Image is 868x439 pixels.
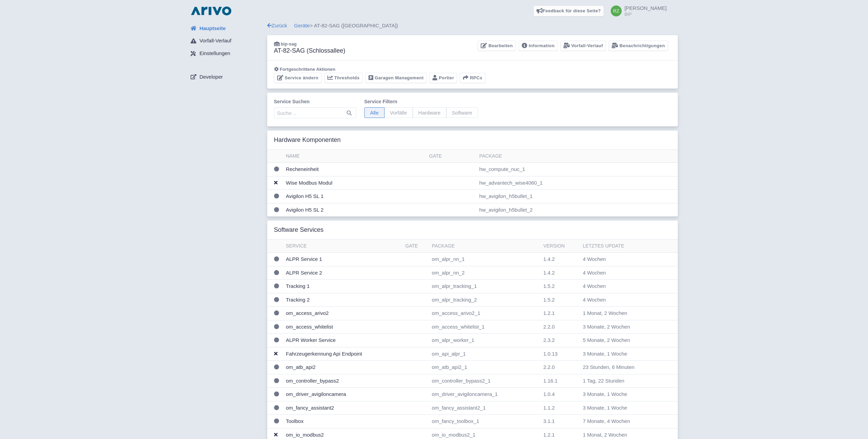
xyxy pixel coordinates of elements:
td: om_fancy_assistant2 [283,401,403,415]
td: 4 Wochen [580,280,663,293]
th: Package [477,150,678,163]
span: 1.2.1 [543,310,555,316]
td: om_controller_bypass2 [283,374,403,388]
a: Bearbeiten [478,41,516,51]
span: 1.16.1 [543,378,558,384]
h3: Hardware Komponenten [274,136,341,144]
h3: AT-82-SAG (Schlossallee) [274,47,346,55]
th: Gate [426,150,476,163]
span: Vorfall-Verlauf [199,37,231,45]
td: hw_avigilon_h5bullet_1 [477,190,678,203]
span: 1.2.1 [543,432,555,438]
td: 23 Stunden, 6 Minuten [580,361,663,374]
th: Name [283,150,427,163]
a: Developer [185,70,267,83]
a: Einstellungen [185,47,267,60]
td: om_access_arivo2 [283,307,403,320]
span: Einstellungen [199,50,230,57]
td: om_access_whitelist [283,320,403,334]
span: Hauptseite [199,25,226,32]
a: Portier [429,73,457,83]
td: 4 Wochen [580,266,663,280]
td: om_controller_bypass2_1 [429,374,541,388]
td: 1 Monat, 2 Wochen [580,307,663,320]
td: om_alpr_worker_1 [429,334,541,347]
td: 4 Wochen [580,253,663,266]
span: Software [446,107,478,118]
td: Avigilon H5 SL 2 [283,203,427,216]
span: 1.0.13 [543,351,558,357]
td: om_fancy_assistant2_1 [429,401,541,415]
td: 3 Monate, 1 Woche [580,401,663,415]
td: Avigilon H5 SL 1 [283,190,427,203]
label: Service suchen [274,98,356,105]
span: 2.2.0 [543,324,555,330]
td: hw_advantech_wise4060_1 [477,176,678,190]
span: Hardware [413,107,446,118]
td: om_driver_avigiloncamera [283,388,403,401]
td: ALPR Service 2 [283,266,403,280]
td: hw_compute_nuc_1 [477,163,678,176]
td: Fahrzeugerkennung Api Endpoint [283,347,403,361]
th: Version [541,240,580,253]
span: Vorfälle [384,107,413,118]
span: 1.1.2 [543,405,555,411]
small: BIP [624,12,666,16]
span: 1.5.2 [543,283,555,289]
td: om_alpr_tracking_1 [429,280,541,293]
td: om_alpr_nn_2 [429,266,541,280]
td: ALPR Worker Service [283,334,403,347]
td: Toolbox [283,415,403,428]
td: om_driver_avigiloncamera_1 [429,388,541,401]
td: 3 Monate, 1 Woche [580,347,663,361]
a: Garagen Management [365,73,427,83]
td: om_atb_api2 [283,361,403,374]
td: Wise Modbus Modul [283,176,427,190]
span: 1.4.2 [543,270,555,276]
td: 1 Tag, 22 Stunden [580,374,663,388]
td: 5 Monate, 2 Wochen [580,334,663,347]
th: Gate [403,240,429,253]
span: 3.1.1 [543,418,555,424]
a: Geräte [294,23,310,28]
a: Vorfall-Verlauf [560,41,606,51]
td: om_alpr_tracking_2 [429,293,541,307]
td: om_api_alpr_1 [429,347,541,361]
td: Tracking 1 [283,280,403,293]
td: ALPR Service 1 [283,253,403,266]
span: Alle [364,107,385,118]
input: Suche… [274,107,356,118]
td: hw_avigilon_h5bullet_2 [477,203,678,216]
span: bip-sag [281,41,297,46]
span: 1.0.4 [543,391,555,397]
th: Letztes Update [580,240,663,253]
span: Fortgeschrittene Aktionen [280,67,336,72]
span: 2.3.2 [543,337,555,343]
th: Service [283,240,403,253]
span: 1.4.2 [543,256,555,262]
a: Thresholds [324,73,363,83]
a: Benachrichtigungen [609,41,668,51]
button: RPCs [460,73,485,83]
td: om_access_arivo2_1 [429,307,541,320]
td: om_alpr_nn_1 [429,253,541,266]
a: Vorfall-Verlauf [185,35,267,48]
td: 7 Monate, 4 Wochen [580,415,663,428]
td: 3 Monate, 2 Wochen [580,320,663,334]
td: om_fancy_toolbox_1 [429,415,541,428]
td: Recheneinheit [283,163,427,176]
th: Package [429,240,541,253]
img: logo [189,5,233,16]
a: Zurück [267,23,287,28]
span: 2.2.0 [543,364,555,370]
span: 1.5.2 [543,297,555,303]
a: [PERSON_NAME] BIP [607,5,666,16]
a: Service ändern [274,73,322,83]
td: om_access_whitelist_1 [429,320,541,334]
span: [PERSON_NAME] [624,5,666,11]
h3: Software Services [274,226,324,234]
div: > AT-82-SAG ([GEOGRAPHIC_DATA]) [267,22,678,30]
label: Service filtern [364,98,478,105]
a: Feedback für diese Seite? [533,5,604,16]
a: Information [519,41,558,51]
